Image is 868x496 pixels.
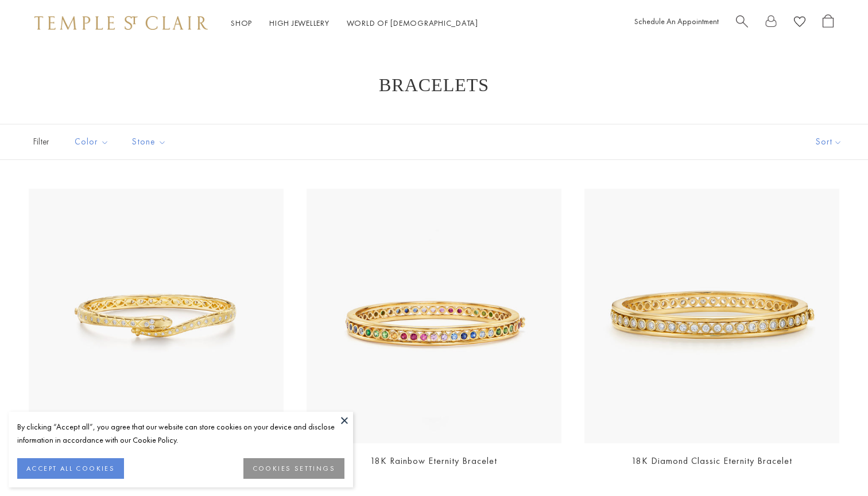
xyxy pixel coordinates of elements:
[584,189,839,443] a: 18K Diamond Classic Eternity Bracelet18K Diamond Classic Eternity Bracelet
[823,14,834,32] a: Open Shopping Bag
[17,458,124,479] button: ACCEPT ALL COOKIES
[126,135,175,149] span: Stone
[790,124,868,159] button: Show sort by
[243,458,344,479] button: COOKIES SETTINGS
[811,442,857,485] iframe: Gorgias live chat messenger
[370,455,497,467] a: 18K Rainbow Eternity Bracelet
[347,18,478,28] a: World of [DEMOGRAPHIC_DATA]World of [DEMOGRAPHIC_DATA]
[123,129,175,155] button: Stone
[66,129,118,155] button: Color
[634,16,719,26] a: Schedule An Appointment
[631,455,792,467] a: 18K Diamond Classic Eternity Bracelet
[231,16,478,30] nav: Main navigation
[34,16,208,30] img: Temple St. Clair
[29,189,284,443] a: 18K Delphi Serpent Bracelet18K Delphi Serpent Bracelet
[231,18,252,28] a: ShopShop
[307,189,561,443] a: 18K Rainbow Eternity Bracelet18K Rainbow Eternity Bracelet
[307,189,561,443] img: 18K Rainbow Eternity Bracelet
[269,18,330,28] a: High JewelleryHigh Jewellery
[69,135,118,149] span: Color
[794,14,805,32] a: View Wishlist
[736,14,748,32] a: Search
[29,189,284,443] img: 18K Delphi Serpent Bracelet
[46,75,822,95] h1: Bracelets
[584,189,839,443] img: 18K Diamond Classic Eternity Bracelet
[17,420,344,447] div: By clicking “Accept all”, you agree that our website can store cookies on your device and disclos...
